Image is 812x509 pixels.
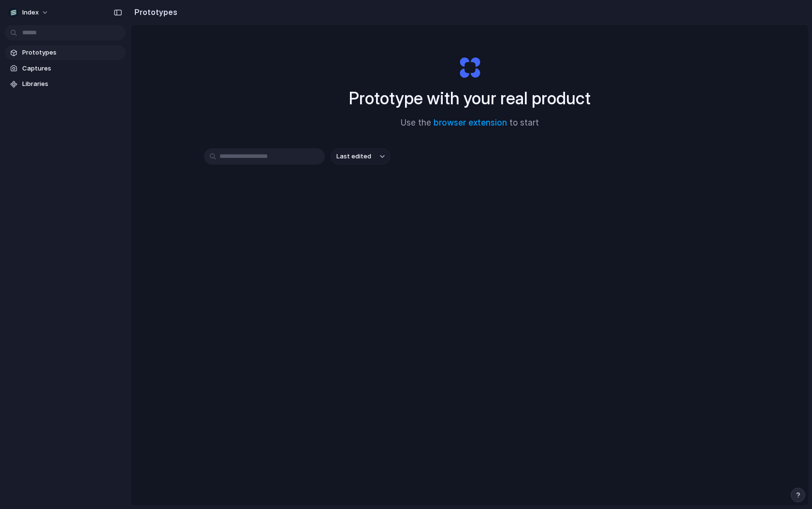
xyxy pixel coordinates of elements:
span: Libraries [22,79,122,89]
h2: Prototypes [130,6,177,18]
a: Libraries [5,77,126,91]
a: Prototypes [5,45,126,60]
a: Captures [5,61,126,76]
span: Index [22,8,39,17]
h1: Prototype with your real product [349,85,591,111]
span: Prototypes [22,48,122,57]
a: browser extension [434,118,507,127]
button: Index [5,5,54,20]
span: Captures [22,64,122,73]
span: Use the to start [401,117,539,129]
button: Last edited [331,148,391,165]
span: Last edited [336,152,371,161]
